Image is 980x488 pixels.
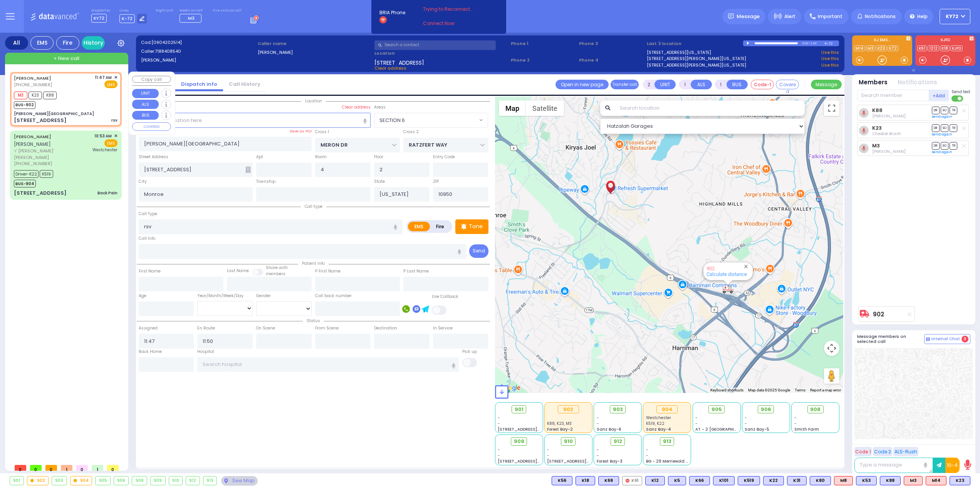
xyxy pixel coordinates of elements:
span: - [498,447,500,453]
div: K101 [713,476,735,485]
span: SO [941,124,948,132]
span: TR [950,124,957,132]
span: K519 [40,170,53,178]
label: ZIP [433,179,439,185]
label: Caller name [258,40,372,47]
span: Westchester [92,147,117,153]
label: On Scene [256,325,275,331]
div: K5 [668,476,686,485]
a: M3 [866,45,875,51]
label: Street Address [139,154,168,160]
div: K69 [598,476,619,485]
span: ✕ [114,74,117,81]
input: Search hospital [197,357,459,372]
label: Cross 1 [315,129,329,135]
div: 901 [10,476,23,485]
div: 906 [114,476,129,485]
p: Tone [469,222,483,231]
span: BUS-902 [14,101,35,109]
a: Send again [932,114,952,119]
button: Transfer call [611,80,639,89]
span: - [547,447,549,453]
div: ALS [904,476,923,485]
a: Use this [821,49,839,56]
a: Calculate distance [706,271,747,277]
div: See map [221,476,257,486]
span: 0 [30,465,42,471]
div: All [5,36,28,50]
label: Lines [119,8,147,13]
button: Code 2 [873,447,892,456]
span: TR [950,142,957,149]
a: 1212 [928,45,939,51]
span: [STREET_ADDRESS][PERSON_NAME] [498,458,571,464]
button: ALS [132,100,159,109]
a: Use this [821,62,839,69]
button: Show satellite imagery [526,100,564,116]
span: K88, K23, M3 [547,421,572,426]
input: Search location [615,100,805,116]
label: Call Type [139,211,157,217]
a: M3 [872,143,880,149]
div: BLS [738,476,760,485]
span: 906 [761,406,771,413]
div: ALS [926,476,946,485]
div: / [809,39,810,48]
span: 913 [663,438,671,445]
span: BUS-904 [14,180,36,187]
span: Clear address [374,65,406,71]
button: Internal Chat 3 [924,334,970,344]
span: Help [917,13,928,20]
span: 908 [810,406,821,413]
div: 904 [70,476,92,485]
span: Phone 3 [579,40,644,47]
button: UNIT [654,80,676,89]
div: 1:04 [810,39,817,48]
span: - [695,421,698,426]
div: 903 [52,476,67,485]
label: P Last Name [403,268,429,274]
span: M3 [188,15,195,21]
a: [STREET_ADDRESS][PERSON_NAME][US_STATE] [647,62,746,69]
span: 0 [15,465,26,471]
a: [PERSON_NAME] [14,75,51,81]
label: P First Name [315,268,341,274]
span: DR [932,107,940,114]
div: M14 [926,476,946,485]
span: - [646,453,648,458]
img: Logo [30,12,82,21]
div: 905 [96,476,110,485]
div: 904 [656,405,678,414]
a: Open this area in Google Maps (opens a new window) [497,383,522,393]
div: K66 [689,476,710,485]
button: Close [742,263,750,270]
span: Location [301,98,326,104]
span: Status [303,318,324,324]
span: Cheskel Brach [872,131,901,137]
span: 0 [107,465,119,471]
span: + New call [54,55,79,62]
div: BLS [787,476,807,485]
img: message.svg [728,13,734,19]
button: Drag Pegman onto the map to open Street View [824,368,839,384]
div: [STREET_ADDRESS] [14,189,67,197]
div: M8 [834,476,853,485]
div: EMS [30,36,54,50]
span: BRIA Phone [379,9,405,16]
button: Message [811,80,842,89]
label: EMS [408,222,430,231]
span: [PHONE_NUMBER] [14,82,52,88]
div: ALS KJ [834,476,853,485]
a: K88 [872,107,883,113]
span: ר' [PERSON_NAME]' [PERSON_NAME] [14,148,90,160]
div: rsv [111,117,117,123]
div: [STREET_ADDRESS] [14,117,67,124]
span: 0 [76,465,88,471]
label: Fire [430,222,451,231]
span: KY72 [946,13,958,20]
div: BLS [713,476,735,485]
span: Sanz Bay-6 [597,426,621,432]
a: Send again [932,150,952,154]
span: 1 [92,465,103,471]
label: Caller: [141,48,255,55]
